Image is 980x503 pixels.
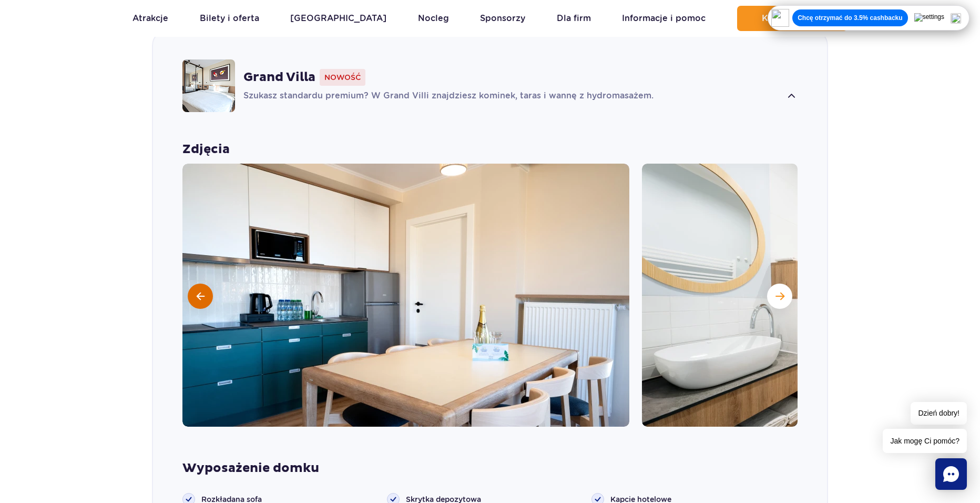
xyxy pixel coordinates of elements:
[290,6,386,31] a: [GEOGRAPHIC_DATA]
[243,69,315,85] strong: Grand Villa
[182,460,798,476] strong: Wyposażenie domku
[200,6,259,31] a: Bilety i oferta
[935,458,967,490] div: Chat
[418,6,449,31] a: Nocleg
[767,284,792,309] button: Następny slajd
[883,429,967,453] span: Jak mogę Ci pomóc?
[762,14,803,23] span: Kup teraz
[182,142,798,157] strong: Zdjęcia
[911,402,967,425] span: Dzień dobry!
[243,90,781,103] p: Szukasz standardu premium? W Grand Villi znajdziesz kominek, taras i wannę z hydromasażem.
[480,6,525,31] a: Sponsorzy
[132,6,168,31] a: Atrakcje
[320,69,365,86] span: Nowość
[622,6,706,31] a: Informacje i pomoc
[557,6,591,31] a: Dla firm
[737,6,848,31] button: Kup teraz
